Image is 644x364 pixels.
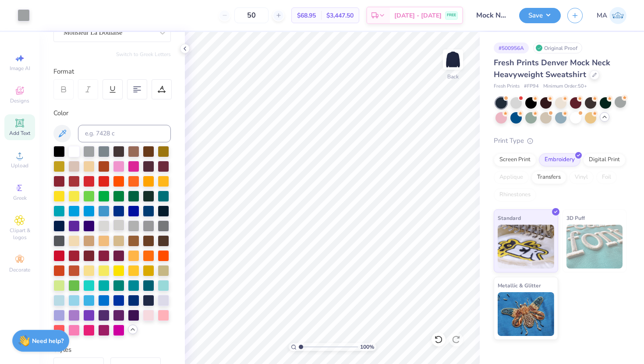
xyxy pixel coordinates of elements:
[9,266,30,273] span: Decorate
[394,11,442,20] span: [DATE] - [DATE]
[597,7,626,24] a: MA
[524,83,539,90] span: # FP94
[494,153,536,166] div: Screen Print
[494,42,529,53] div: # 500956A
[447,12,456,18] span: FREE
[53,345,171,355] div: Styles
[326,11,354,20] span: $3,447.50
[494,136,626,146] div: Print Type
[569,171,594,184] div: Vinyl
[10,65,30,72] span: Image AI
[116,51,171,58] button: Switch to Greek Letters
[597,11,607,21] span: MA
[10,97,29,104] span: Designs
[32,337,64,345] strong: Need help?
[498,225,554,269] img: Standard
[297,11,316,20] span: $68.95
[566,213,585,223] span: 3D Puff
[533,42,582,53] div: Original Proof
[494,188,536,201] div: Rhinestones
[596,171,617,184] div: Foil
[531,171,566,184] div: Transfers
[9,130,30,137] span: Add Text
[78,125,171,142] input: e.g. 7428 c
[609,7,626,24] img: Mahitha Anumola
[13,194,27,201] span: Greek
[498,281,541,290] span: Metallic & Glitter
[53,67,172,77] div: Format
[498,213,521,223] span: Standard
[519,8,561,23] button: Save
[470,7,513,24] input: Untitled Design
[566,225,623,269] img: 3D Puff
[543,83,587,90] span: Minimum Order: 50 +
[4,227,35,241] span: Clipart & logos
[498,292,554,336] img: Metallic & Glitter
[360,343,374,351] span: 100 %
[11,162,28,169] span: Upload
[234,7,269,23] input: – –
[539,153,580,166] div: Embroidery
[53,108,171,118] div: Color
[444,51,462,68] img: Back
[494,83,520,90] span: Fresh Prints
[494,171,529,184] div: Applique
[494,57,610,80] span: Fresh Prints Denver Mock Neck Heavyweight Sweatshirt
[583,153,626,166] div: Digital Print
[447,73,459,81] div: Back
